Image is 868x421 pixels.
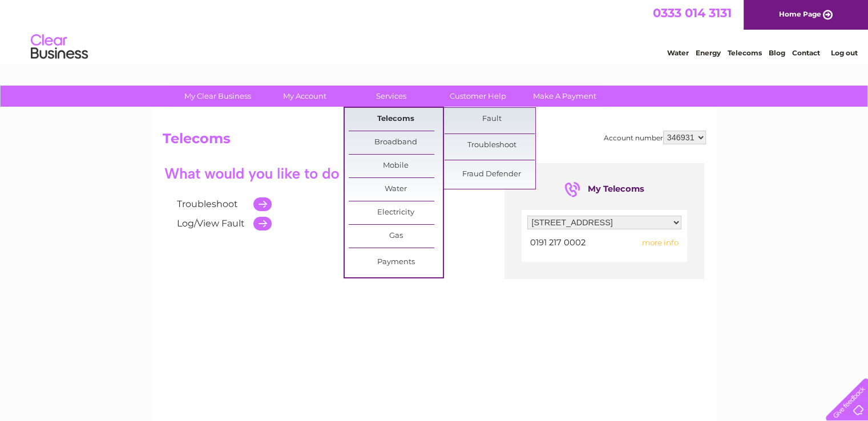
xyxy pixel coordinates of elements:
a: Water [667,48,689,57]
a: Blog [769,48,785,57]
a: 0333 014 3131 [653,6,732,20]
a: Broadband [349,131,443,154]
a: Log/View Fault [177,218,245,229]
a: My Account [257,86,352,107]
a: Fault [445,108,539,131]
a: Electricity [349,201,443,224]
a: Payments [349,251,443,274]
a: Water [349,178,443,201]
div: Account number [604,131,706,144]
a: Log out [830,48,857,57]
h2: Telecoms [163,131,706,152]
a: Energy [696,48,721,57]
a: Customer Help [431,86,525,107]
a: Troubleshoot [177,199,238,209]
a: Mobile [349,155,443,177]
a: Fraud Defender [445,163,539,186]
a: Make A Payment [518,86,612,107]
a: Telecoms [728,48,762,57]
div: Clear Business is a trading name of Verastar Limited (registered in [GEOGRAPHIC_DATA] No. 3667643... [165,6,704,55]
a: Troubleshoot [445,134,539,157]
a: My Clear Business [171,86,265,107]
a: Gas [349,225,443,248]
span: more info [642,238,679,247]
a: Contact [792,48,820,57]
img: logo.png [30,30,88,64]
a: Services [344,86,438,107]
span: 0191 217 0002 [530,237,586,248]
a: Telecoms [349,108,443,131]
div: My Telecoms [564,180,644,199]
